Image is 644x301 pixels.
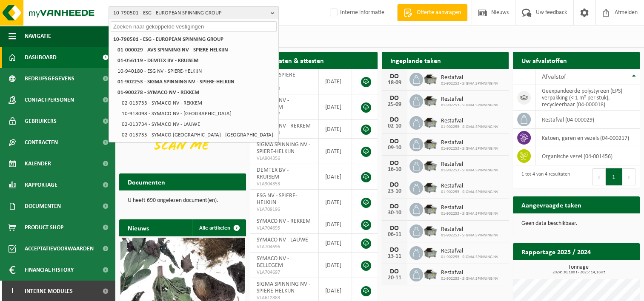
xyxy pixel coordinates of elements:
img: WB-5000-GAL-GY-01 [423,223,438,238]
span: Navigatie [25,26,51,47]
span: 01-902253 - SIGMA SPINNING NV [441,168,498,173]
button: 10-790501 - ESG - EUROPEAN SPINNING GROUP [109,6,279,19]
td: [DATE] [319,69,352,94]
span: VLA709196 [257,206,312,213]
button: 1 [606,168,622,185]
span: VLA904354 [257,130,312,136]
div: DO [386,225,403,232]
h3: Tonnage [517,264,640,275]
span: Dashboard [25,47,57,68]
span: Kalender [25,153,51,174]
p: U heeft 690 ongelezen document(en). [128,198,238,204]
button: Previous [592,168,606,185]
span: Contracten [25,132,58,153]
div: 30-10 [386,210,403,216]
span: 01-902253 - SIGMA SPINNING NV [441,233,498,238]
td: [DATE] [319,139,352,164]
td: organische vezel (04-001456) [535,147,640,165]
button: Next [622,168,635,185]
strong: 01-900278 - SYMACO NV - REKKEM [117,90,199,95]
img: WB-5000-GAL-GY-01 [423,180,438,194]
strong: 01-902253 - SIGMA SPINNING NV - SPIERE-HELKIJN [117,79,235,85]
span: 01-902253 - SIGMA SPINNING NV [441,103,498,108]
div: 18-09 [386,80,403,86]
div: DO [386,116,403,123]
li: 02-013734 - SYMACO NV - LAUWE [119,119,277,130]
td: restafval (04-000029) [535,111,640,129]
h2: Documenten [119,173,174,190]
img: WB-5000-GAL-GY-01 [423,136,438,151]
span: VLA904357 [257,111,312,118]
span: VLA904358 [257,85,312,92]
div: 06-11 [386,232,403,238]
div: DO [386,268,403,275]
h2: Certificaten & attesten [250,52,332,68]
span: VLA904353 [257,181,312,187]
strong: 01-056119 - DEMTEX BV - KRUISEM [117,58,198,63]
input: Zoeken naar gekoppelde vestigingen [111,21,277,32]
li: 10-918098 - SYMACO NV - [GEOGRAPHIC_DATA] [119,108,277,119]
span: Restafval [441,74,498,81]
div: DO [386,138,403,145]
li: 10-790501 - ESG - EUROPEAN SPINNING GROUP [111,34,277,45]
a: Offerte aanvragen [397,4,467,21]
div: DO [386,182,403,188]
div: 1 tot 4 van 4 resultaten [517,168,570,186]
span: 01-902253 - SIGMA SPINNING NV [441,276,498,281]
td: [DATE] [319,234,352,253]
span: SYMACO NV - LAUWE [257,237,308,243]
span: Restafval [441,204,498,211]
td: geëxpandeerde polystyreen (EPS) verpakking (< 1 m² per stuk), recycleerbaar (04-000018) [535,85,640,111]
li: 02-013735 - SYMACO [GEOGRAPHIC_DATA] - [GEOGRAPHIC_DATA] [119,130,277,140]
span: Restafval [441,270,498,276]
p: Geen data beschikbaar. [521,221,631,227]
div: 13-11 [386,253,403,259]
span: SYMACO NV - BELLEGEM [257,256,289,269]
span: Restafval [441,96,498,103]
span: Bedrijfsgegevens [25,68,74,89]
span: VLA904356 [257,155,312,162]
td: [DATE] [319,253,352,278]
span: Restafval [441,226,498,233]
div: 02-10 [386,123,403,129]
span: Rapportage [25,174,57,196]
span: SYMACO NV - REKKEM [257,123,311,129]
td: [DATE] [319,120,352,139]
li: 02-013733 - SYMACO NV - REKKEM [119,98,277,108]
td: katoen, garen en vezels (04-000217) [535,129,640,147]
span: Financial History [25,259,74,281]
img: WB-5000-GAL-GY-01 [423,115,438,129]
span: Product Shop [25,217,63,238]
span: Restafval [441,118,498,125]
div: 23-10 [386,188,403,194]
span: 01-902253 - SIGMA SPINNING NV [441,81,498,86]
img: WB-5000-GAL-GY-01 [423,202,438,216]
span: Gebruikers [25,111,57,132]
div: 16-10 [386,167,403,173]
div: DO [386,247,403,253]
span: Contactpersonen [25,89,74,111]
label: Interne informatie [328,6,384,19]
div: DO [386,160,403,167]
span: Restafval [441,161,498,168]
span: VLA704697 [257,269,312,276]
td: [DATE] [319,94,352,120]
img: WB-5000-GAL-GY-01 [423,245,438,259]
div: 20-11 [386,275,403,281]
span: 01-902253 - SIGMA SPINNING NV [441,125,498,130]
span: Restafval [441,248,498,255]
span: DEMTEX BV - KRUISEM [257,167,289,180]
div: DO [386,73,403,80]
span: Afvalstof [542,74,566,80]
span: 01-902253 - SIGMA SPINNING NV [441,146,498,151]
h2: Ingeplande taken [382,52,449,68]
img: WB-5000-GAL-GY-01 [423,158,438,173]
h2: Aangevraagde taken [513,196,590,213]
a: Alle artikelen [192,219,245,236]
span: SIGMA SPINNING NV - SPIERE-HELKIJN [257,142,310,155]
div: 09-10 [386,145,403,151]
td: [DATE] [319,164,352,190]
div: DO [386,95,403,102]
span: Restafval [441,183,498,190]
span: Restafval [441,139,498,146]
